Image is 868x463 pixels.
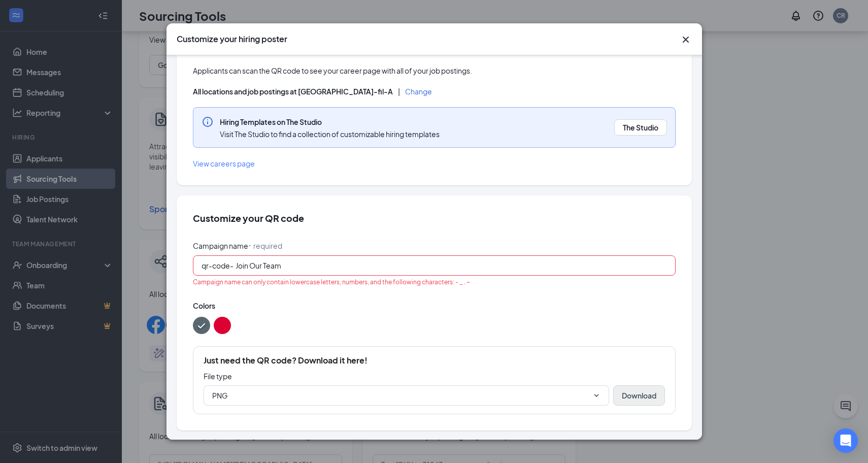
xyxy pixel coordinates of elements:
[204,371,665,381] p: File type
[623,122,658,133] a: The Studio
[398,86,400,97] div: |
[204,355,665,366] h5: Just need the QR code? Download it here!
[193,158,676,169] a: View careers page
[614,119,667,136] button: The Studio
[833,428,858,453] div: Open Intercom Messenger
[592,391,600,400] svg: ChevronDown
[220,117,440,127] span: Hiring Templates on The Studio
[214,317,231,334] button: color button #DD0033
[193,241,248,250] span: Campaign name
[220,129,440,139] span: Visit The Studio to find a collection of customizable hiring templates
[193,159,255,168] span: View careers page
[613,385,665,406] button: Download
[177,34,287,45] h3: Customize your hiring poster
[680,34,692,46] button: Close
[405,88,432,95] button: Change
[193,212,676,224] h2: Customize your QR code
[202,116,214,128] svg: Info
[193,278,676,286] p: Campaign name can only contain lowercase letters, numbers, and the following characters: - _ . ~
[248,241,282,250] span: ⠂ required
[193,65,676,76] span: Applicants can scan the QR code to see your career page with all of your job postings.
[236,260,667,271] input: campaign name
[193,301,676,311] span: Colors
[193,87,393,96] span: All locations and job postings at [GEOGRAPHIC_DATA]-fil-A
[202,261,233,270] span: qr-code-
[680,34,692,46] svg: Cross
[193,317,210,334] button: color button #586770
